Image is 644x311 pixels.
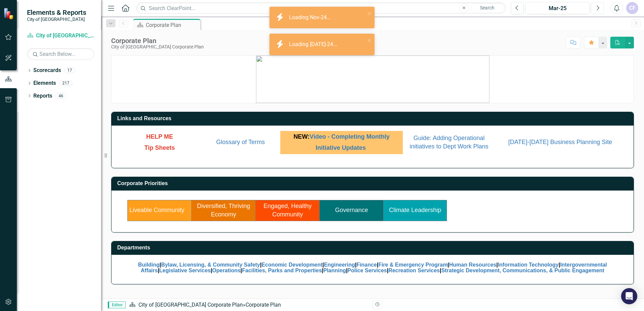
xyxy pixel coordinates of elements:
a: Building [138,262,160,268]
button: Mar-25 [525,2,590,14]
span: Elements & Reports [27,8,86,16]
div: Open Intercom Messenger [621,288,637,304]
span: NEW: [293,133,389,140]
a: Police Services [348,268,387,273]
div: Corporate Plan [246,302,281,308]
span: | | | | | | | | | | | | | | | [138,262,607,274]
h3: Links and Resources [117,115,630,122]
a: Glossary of Terms [216,139,265,145]
a: Engineering [324,262,355,268]
a: Recreation Services [388,268,440,273]
a: Tip Sheets [144,145,175,151]
a: Finance [356,262,377,268]
a: Diversified, Thriving Economy [197,203,250,218]
a: Guide: Adding Operational initiatives to Dept Work Plans [410,136,488,150]
a: Elements [33,79,56,87]
div: Loading Nov-24... [289,14,332,22]
a: Engaged, Healthy Community [263,203,312,218]
a: Governance [335,207,368,213]
span: Editor [108,302,126,308]
a: City of [GEOGRAPHIC_DATA] Corporate Plan [138,302,243,308]
button: Search [471,3,504,13]
span: Tip Sheets [144,144,175,151]
a: Liveable Community [129,207,184,213]
h3: Corporate Priorities [117,180,630,186]
img: ClearPoint Strategy [3,8,15,20]
small: City of [GEOGRAPHIC_DATA] [27,16,86,22]
span: Search [480,5,494,10]
a: Fire & Emergency Program [378,262,448,268]
a: Bylaw, Licensing, & Community Safety [161,262,260,268]
span: Guide: Adding Operational initiatives to Dept Work Plans [410,135,488,150]
a: Planning [323,268,346,273]
div: Mar-25 [528,4,587,12]
a: Intergovernmental Affairs [141,262,607,274]
h3: Departments [117,245,630,251]
a: Human Resources [449,262,496,268]
a: City of [GEOGRAPHIC_DATA] Corporate Plan [27,32,94,40]
div: 17 [64,68,75,73]
a: Economic Development [261,262,322,268]
div: » [129,301,367,309]
a: Strategic Development, Communications, & Public Engagement [441,268,604,273]
input: Search Below... [27,48,94,60]
a: Initiative Updates [316,144,366,151]
div: 46 [56,93,66,99]
a: Operations [212,268,240,273]
div: 217 [59,80,72,86]
div: Loading [DATE]-24... [289,41,339,48]
a: Information Technology [498,262,559,268]
a: Scorecards [33,67,61,74]
a: Reports [33,92,52,100]
a: HELP ME [146,134,173,140]
button: close [367,36,372,44]
a: Climate Leadership [389,207,441,213]
button: close [367,9,372,17]
a: Video - Completing Monthly [310,133,390,140]
div: City of [GEOGRAPHIC_DATA] Corporate Plan [111,44,204,49]
a: [DATE]-[DATE] Business Planning Site [508,139,612,145]
div: Corporate Plan [146,21,199,29]
span: HELP ME [146,133,173,140]
a: Legislative Services [159,268,211,273]
div: Corporate Plan [111,37,204,44]
button: CF [626,2,638,14]
a: Facilities, Parks and Properties [242,268,322,273]
input: Search ClearPoint... [136,2,506,14]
